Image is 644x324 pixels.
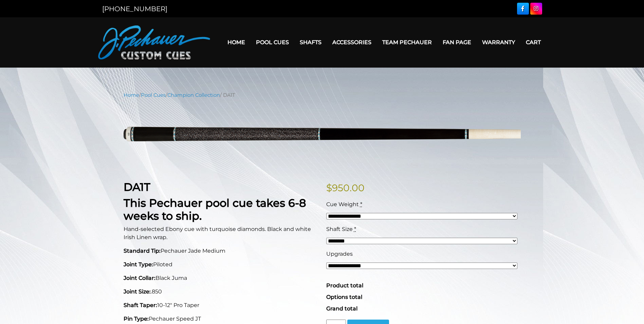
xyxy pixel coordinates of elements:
strong: Joint Size: [124,288,151,295]
span: Shaft Size [326,226,353,232]
strong: DA1T [124,180,150,194]
a: [PHONE_NUMBER] [102,5,167,13]
p: Pechauer Speed JT [124,315,318,323]
strong: Pin Type: [124,316,149,322]
img: DA1T-UPDATED.png [124,104,521,170]
strong: Joint Collar: [124,275,155,281]
a: Shafts [294,34,327,51]
strong: Shaft Taper: [124,302,157,308]
p: Pechauer Jade Medium [124,247,318,255]
a: Team Pechauer [377,34,437,51]
abbr: required [354,226,356,232]
p: Piloted [124,260,318,269]
a: Cart [520,34,546,51]
a: Home [222,34,251,51]
span: Product total [326,282,363,289]
abbr: required [360,201,362,208]
span: Options total [326,294,362,300]
strong: Standard Tip: [124,248,161,254]
p: Black Juma [124,274,318,282]
a: Accessories [327,34,377,51]
p: .850 [124,288,318,296]
img: Pechauer Custom Cues [98,25,210,59]
strong: This Pechauer pool cue takes 6-8 weeks to ship. [124,196,306,222]
p: 10-12" Pro Taper [124,301,318,309]
span: $ [326,182,332,194]
a: Warranty [477,34,520,51]
span: Grand total [326,305,357,312]
a: Pool Cues [251,34,294,51]
a: Fan Page [437,34,477,51]
a: Champion Collection [167,92,220,98]
bdi: 950.00 [326,182,365,194]
nav: Breadcrumb [124,91,521,99]
span: Cue Weight [326,201,359,208]
span: Hand-selected Ebony cue with turquoise diamonds. Black and white Irish Linen wrap. [124,226,311,240]
a: Home [124,92,139,98]
strong: Joint Type: [124,261,153,268]
a: Pool Cues [141,92,166,98]
span: Upgrades [326,251,353,257]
